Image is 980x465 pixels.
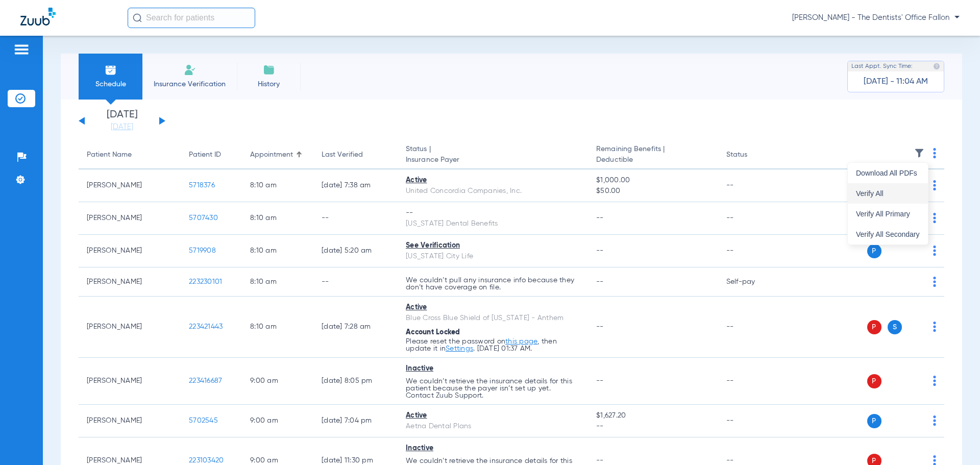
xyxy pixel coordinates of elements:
iframe: Chat Widget [929,416,980,465]
span: Download All PDFs [856,169,920,177]
span: Verify All Primary [856,210,920,217]
span: Verify All Secondary [856,231,920,238]
span: Verify All [856,190,920,197]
